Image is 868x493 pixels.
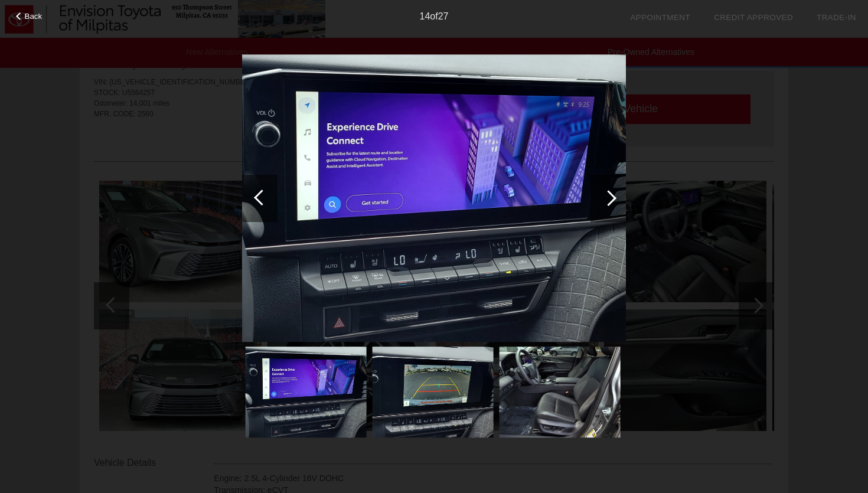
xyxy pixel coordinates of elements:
[817,13,856,22] a: Trade-In
[438,11,449,21] span: 27
[373,347,494,438] img: image.aspx
[500,347,621,438] img: image.aspx
[246,347,367,438] img: image.aspx
[630,13,690,22] a: Appointment
[242,54,626,342] img: image.aspx
[714,13,793,22] a: Credit Approved
[25,12,43,21] span: Back
[420,11,430,21] span: 14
